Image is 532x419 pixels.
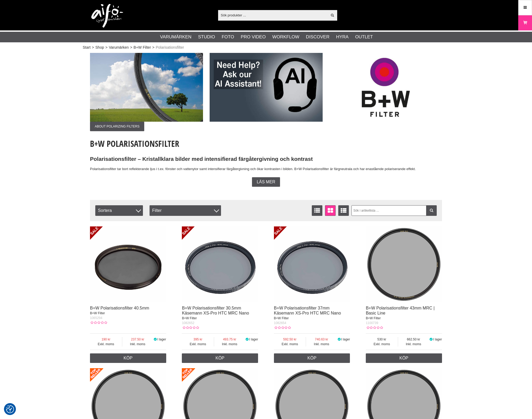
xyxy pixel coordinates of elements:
span: > [92,45,94,50]
a: Outlet [355,34,373,40]
div: Kundbetyg: 0 [182,325,199,330]
span: 662.50 [398,337,429,342]
a: Hyra [336,34,349,40]
span: I lager [433,338,442,341]
span: B+W Filter [182,316,197,320]
img: Annons:001 ban-polfilter-001.jpg [90,53,203,122]
i: I lager [153,338,157,341]
a: B+W Polarisationsfilter 40.5mm [90,306,149,310]
span: 237.50 [122,337,153,342]
a: Filtrera [426,205,437,216]
span: B+W Filter [274,316,289,320]
span: B+W Filter [366,316,381,320]
span: Inkl. moms [398,342,429,347]
a: Listvisning [312,205,322,216]
a: Workflow [272,34,299,40]
span: Exkl. moms [274,342,306,347]
span: I lager [341,338,350,341]
div: Filter [150,205,221,216]
a: Köp [90,353,166,363]
i: I lager [245,338,249,341]
div: Kundbetyg: 0 [366,325,383,330]
input: Sök i artikellista ... [351,205,437,216]
input: Sök produkter ... [218,11,327,19]
span: 493.75 [214,337,245,342]
a: Discover [306,34,330,40]
span: I lager [157,338,166,341]
span: 1082654 [274,321,286,325]
a: Studio [198,34,215,40]
a: Varumärken [160,34,192,40]
span: 190 [90,337,122,342]
a: Köp [274,353,350,363]
h1: B+W Polarisationsfilter [90,138,442,149]
i: I lager [429,338,433,341]
span: Exkl. moms [182,342,214,347]
span: 1065294 [90,316,102,320]
a: Köp [366,353,442,363]
span: 395 [182,337,214,342]
img: B+W Polarisationsfilter 43mm MRC | Basic Line [366,226,442,303]
span: Inkl. moms [122,342,153,347]
a: Foto [222,34,234,40]
span: Exkl. moms [90,342,122,347]
img: Revisit consent button [6,405,14,413]
a: Start [83,45,91,50]
img: B+W Polarisationsfilter 30.5mm Käsemann XS-Pro HTC MRC Nano [182,226,258,303]
span: About Polarizing Filters [90,122,144,131]
a: B+W Filter [134,45,151,50]
div: Kundbetyg: 0 [90,320,107,325]
a: Shop [95,45,104,50]
a: Annons:001 ban-polfilter-001.jpgAbout Polarizing Filters [90,53,203,131]
span: Läs mer [257,180,275,184]
a: B+W Polarisationsfilter 30.5mm Käsemann XS-Pro HTC MRC Nano [182,306,249,315]
span: 740.63 [306,337,337,342]
span: Exkl. moms [366,342,398,347]
a: Varumärken [109,45,129,50]
img: Annons:009 ban-elin-AIelin-eng.jpg [210,53,323,122]
i: I lager [337,338,341,341]
button: Samtyckesinställningar [6,404,14,414]
span: > [152,45,154,50]
h2: Polarisationsfilter – Kristallklara bilder med intensifierad färgåtergivning och kontrast [90,155,442,163]
span: B+W Filter [90,311,105,315]
span: > [130,45,132,50]
span: 1100739 [366,321,378,325]
img: B+W Polarisationsfilter 40.5mm [90,226,166,303]
span: 1082652 [182,321,194,325]
span: Inkl. moms [306,342,337,347]
a: B+W Polarisationsfilter 37mm Käsemann XS-Pro HTC MRC Nano [274,306,341,315]
span: I lager [249,338,258,341]
span: Sortera [95,205,143,216]
a: Fönstervisning [325,205,336,216]
span: > [105,45,107,50]
span: Polarisationsfilter [156,45,184,50]
a: Utökad listvisning [338,205,349,216]
span: 592.50 [274,337,306,342]
a: Köp [182,353,258,363]
img: Annons:003 ban-bwf-logga.jpg [329,53,442,122]
a: Pro Video [241,34,265,40]
p: Polarisationsfilter tar bort reflekterande ljus i t.ex. fönster och vattenytor samt intensifierar... [90,166,442,172]
span: 530 [366,337,398,342]
span: Inkl. moms [214,342,245,347]
div: Kundbetyg: 0 [274,325,291,330]
img: logo.png [91,4,123,28]
a: B+W Polarisationsfilter 43mm MRC | Basic Line [366,306,435,315]
img: B+W Polarisationsfilter 37mm Käsemann XS-Pro HTC MRC Nano [274,226,350,303]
